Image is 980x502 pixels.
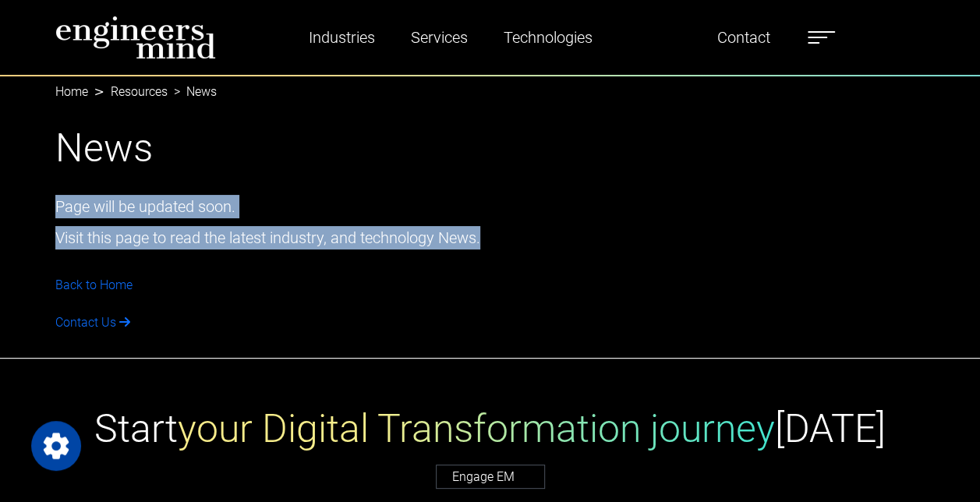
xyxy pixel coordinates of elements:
[497,19,599,55] a: Technologies
[55,84,88,99] a: Home
[178,406,775,451] span: your Digital Transformation journey
[111,84,168,99] a: Resources
[405,19,474,55] a: Services
[94,405,886,452] h1: Start [DATE]
[46,226,935,249] p: Visit this page to read the latest industry, and technology News.
[46,276,935,295] a: Back to Home
[46,313,935,332] a: Contact Us
[55,75,925,94] nav: breadcrumb
[55,16,216,59] img: logo
[168,83,217,101] li: News
[302,19,381,55] a: Industries
[711,19,777,55] a: Contact
[436,465,545,489] a: Engage EM
[46,195,935,218] p: Page will be updated soon.
[55,125,925,171] h1: News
